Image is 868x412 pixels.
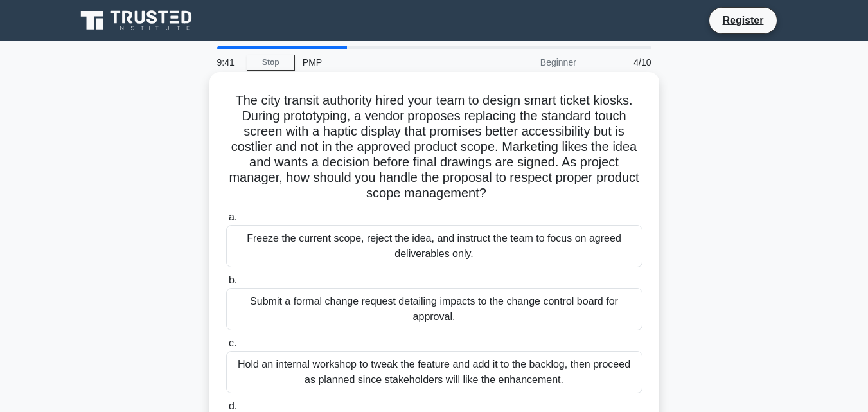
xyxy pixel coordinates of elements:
[226,225,642,267] div: Freeze the current scope, reject the idea, and instruct the team to focus on agreed deliverables ...
[229,400,237,411] span: d.
[226,351,642,393] div: Hold an internal workshop to tweak the feature and add it to the backlog, then proceed as planned...
[226,288,642,330] div: Submit a formal change request detailing impacts to the change control board for approval.
[229,211,237,222] span: a.
[295,49,472,75] div: PMP
[229,274,237,285] span: b.
[584,49,659,75] div: 4/10
[714,12,771,28] a: Register
[225,93,644,202] h5: The city transit authority hired your team to design smart ticket kiosks. During prototyping, a v...
[472,49,584,75] div: Beginner
[247,55,295,71] a: Stop
[229,337,236,348] span: c.
[209,49,247,75] div: 9:41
